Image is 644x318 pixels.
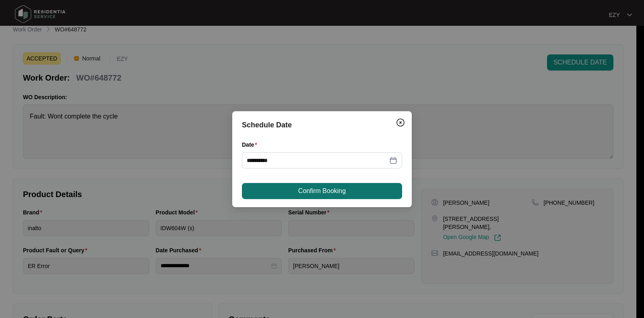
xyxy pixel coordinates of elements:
label: Date [242,141,260,149]
img: closeCircle [396,118,405,127]
span: Confirm Booking [298,186,346,196]
button: Confirm Booking [242,183,402,199]
div: Schedule Date [242,119,402,131]
input: Date [247,156,388,165]
button: Close [394,116,407,129]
